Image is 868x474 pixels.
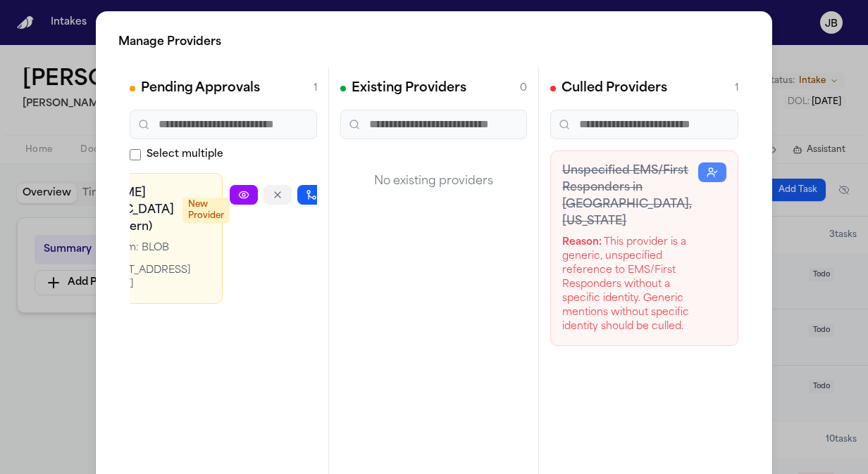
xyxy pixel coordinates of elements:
[735,82,738,96] span: 1
[314,82,317,96] span: 1
[562,162,698,230] h3: Unspecified EMS/First Responders in [GEOGRAPHIC_DATA], [US_STATE]
[562,237,602,248] strong: Reason:
[698,162,726,182] button: Restore Provider
[562,79,667,98] h2: Culled Providers
[147,148,223,162] span: Select multiple
[47,264,230,292] div: Location: [STREET_ADDRESS][PERSON_NAME]
[340,150,528,212] div: No existing providers
[352,79,466,98] h2: Existing Providers
[130,149,141,160] input: Select multiple
[182,198,230,223] span: New Provider
[297,185,325,205] button: Merge
[520,82,527,96] span: 0
[141,79,260,98] h2: Pending Approvals
[562,236,698,334] div: This provider is a generic, unspecified reference to EMS/First Responders without a specific iden...
[230,185,258,205] a: View Provider
[263,185,292,205] button: Reject
[118,34,750,51] h2: Manage Providers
